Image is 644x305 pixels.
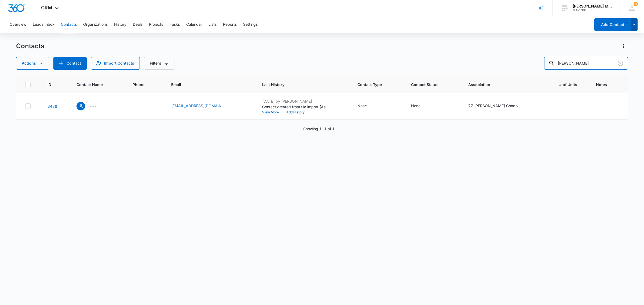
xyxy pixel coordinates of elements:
[91,57,140,70] button: Import Contacts
[47,104,57,109] a: Navigate to contact details page for browerhillary77@gmail.com
[357,103,367,109] div: None
[262,82,337,87] span: Last History
[596,103,613,109] div: Notes - - Select to Edit Field
[303,126,335,132] p: Showing 1-1 of 1
[16,57,49,70] button: Actions
[53,57,87,70] button: Add Contact
[171,103,235,109] div: Email - browerhillary77@gmail.com - Select to Edit Field
[149,16,163,33] button: Projects
[76,82,112,87] span: Contact Name
[89,103,97,109] p: ---
[243,16,258,33] button: Settings
[573,8,612,12] div: account id
[133,103,149,109] div: Phone - - Select to Edit Field
[357,82,390,87] span: Contact Type
[41,5,52,10] span: CRM
[634,2,638,6] div: notifications count
[573,4,612,8] div: account name
[468,82,546,87] span: Association
[47,82,56,87] span: ID
[171,103,225,109] a: [EMAIL_ADDRESS][DOMAIN_NAME]
[133,103,140,109] div: ---
[411,82,448,87] span: Contact Status
[208,16,217,33] button: Lists
[76,102,106,110] div: Contact Name - - Select to Edit Field
[468,103,522,109] div: 77 [PERSON_NAME] Condominium Association Inc.
[223,16,237,33] button: Reports
[10,16,26,33] button: Overview
[619,42,628,50] button: Actions
[559,82,583,87] span: # of Units
[262,111,283,114] button: View More
[133,82,151,87] span: Phone
[262,104,329,110] p: Contact created from file import (Association Directory (3).csv): --
[411,103,420,109] div: None
[262,98,329,104] p: [DATE] by [PERSON_NAME]
[171,82,241,87] span: Email
[283,111,308,114] button: Add History
[61,16,77,33] button: Contacts
[559,103,566,109] div: ---
[114,16,126,33] button: History
[596,103,603,109] div: ---
[133,16,142,33] button: Deals
[616,59,625,68] button: Clear
[634,2,638,6] span: 3
[544,57,628,70] input: Search Contacts
[16,42,44,50] h1: Contacts
[144,57,174,70] button: Filters
[559,103,576,109] div: # of Units - - Select to Edit Field
[83,16,108,33] button: Organizations
[357,103,376,109] div: Contact Type - None - Select to Edit Field
[468,103,532,109] div: Association - 77 Hudson Condominium Association Inc. - Select to Edit Field
[594,18,631,31] button: Add Contact
[186,16,202,33] button: Calendar
[170,16,180,33] button: Tasks
[596,82,619,87] span: Notes
[33,16,54,33] button: Leads Inbox
[411,103,430,109] div: Contact Status - None - Select to Edit Field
